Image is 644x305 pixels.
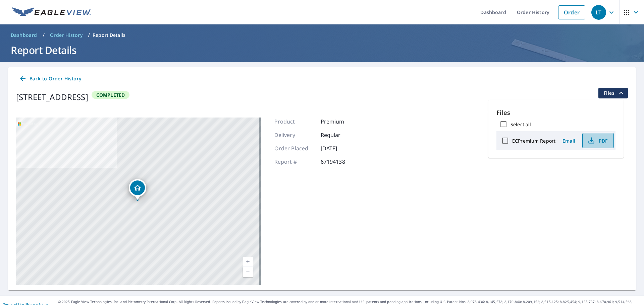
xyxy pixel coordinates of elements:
span: PDF [587,137,608,145]
p: Report # [274,158,315,166]
button: filesDropdownBtn-67194138 [598,88,628,98]
a: Dashboard [8,30,40,41]
label: ECPremium Report [512,138,555,144]
span: Order History [50,32,83,39]
button: PDF [582,133,614,148]
a: Back to Order History [16,73,84,85]
p: Order Placed [274,144,315,152]
a: Current Level 17, Zoom In [243,257,253,267]
p: Report Details [93,32,125,39]
span: Dashboard [11,32,37,39]
li: / [88,31,90,39]
img: EV Logo [12,7,91,17]
div: [STREET_ADDRESS] [16,91,88,103]
p: Product [274,118,315,126]
nav: breadcrumb [8,30,636,41]
label: Select all [511,121,531,128]
li: / [43,31,45,39]
span: Files [604,89,625,97]
span: Completed [92,92,129,98]
button: Email [558,136,580,146]
span: Email [561,138,577,144]
a: Order [558,5,585,19]
div: LT [591,5,606,20]
p: Premium [321,118,361,126]
span: Back to Order History [19,75,81,83]
a: Current Level 17, Zoom Out [243,267,253,277]
p: Regular [321,131,361,139]
div: Dropped pin, building 1, Residential property, 23 Richelieu St Norwalk, CT 06850 [129,179,146,200]
p: Files [496,108,615,117]
h1: Report Details [8,43,636,57]
a: Order History [47,30,85,41]
p: Delivery [274,131,315,139]
p: 67194138 [321,158,361,166]
p: [DATE] [321,144,361,152]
